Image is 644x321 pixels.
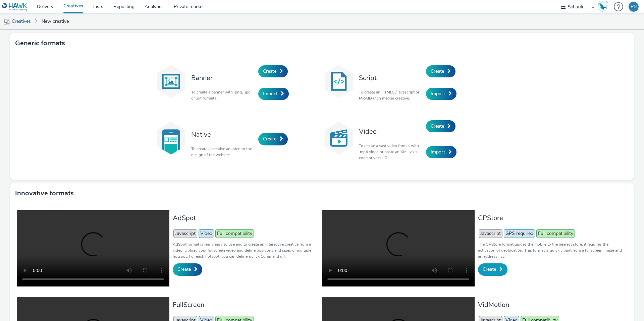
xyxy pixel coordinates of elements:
[598,1,610,12] a: Hawk Academy
[191,89,255,101] p: To create a banner with .png, .jpg or .gif formats.
[322,65,356,98] img: code.svg
[426,88,457,100] a: Import
[536,229,575,238] span: Full compatibility
[426,65,455,77] a: Create
[478,300,624,309] h3: VidMotion
[359,143,423,161] p: To create a vast video format with .mp4 video or paste an XML vast code or vast URL.
[322,121,356,155] img: video.svg
[154,121,188,155] img: native.svg
[191,146,255,158] p: To create a creative adapted to the design of the website.
[173,241,319,259] p: AdSpot format is really easy to use and to create an interactive creative from a video. Upload yo...
[426,120,455,132] a: Create
[478,263,507,275] a: Create
[359,127,423,136] h3: Video
[426,146,457,158] a: Import
[359,89,423,101] p: To create an HTML5 / javascript or MRAID (rich media) creative.
[173,300,319,309] h3: FullScreen
[15,188,74,198] h3: Innovative formats
[258,65,288,77] a: Create
[483,266,496,272] span: Create
[504,229,535,238] span: GPS required
[263,68,276,74] span: Create
[431,123,444,129] span: Create
[15,38,65,48] h3: Generic formats
[38,13,72,29] a: New creative
[173,229,197,238] span: Javascript
[479,229,502,238] span: Javascript
[431,90,445,97] span: Import
[631,2,637,12] div: PB
[177,266,191,272] span: Create
[2,3,28,11] img: undefined Logo
[478,241,624,259] p: The GPStore format guides the mobile to the nearest store, it requires the activation of geolocat...
[173,213,319,222] h3: AdSpot
[431,149,445,155] span: Import
[215,229,254,238] span: Full compatibility
[258,133,288,145] a: Create
[199,229,214,238] span: Video
[431,68,444,74] span: Create
[478,213,624,222] h3: GPStore
[258,88,289,100] a: Import
[154,65,188,98] img: banner.svg
[263,90,277,97] span: Import
[173,263,202,275] a: Create
[598,1,608,12] img: Hawk Academy
[191,130,255,139] h3: Native
[191,73,255,82] h3: Banner
[263,136,276,142] span: Create
[3,18,10,25] img: mobile
[359,73,423,82] h3: Script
